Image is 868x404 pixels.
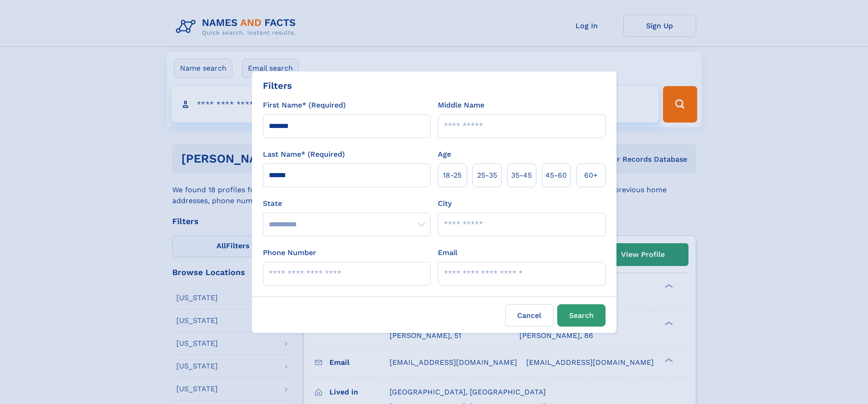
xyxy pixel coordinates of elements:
span: 35‑45 [511,170,532,181]
label: Cancel [505,304,554,327]
label: Middle Name [438,100,484,111]
span: 25‑35 [477,170,497,181]
label: First Name* (Required) [263,100,346,111]
span: 60+ [584,170,598,181]
label: State [263,198,431,209]
button: Search [557,304,606,327]
span: 18‑25 [443,170,462,181]
label: Last Name* (Required) [263,149,345,160]
div: Filters [263,79,292,92]
label: City [438,198,452,209]
span: 45‑60 [545,170,567,181]
label: Age [438,149,451,160]
label: Phone Number [263,247,316,258]
label: Email [438,247,457,258]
